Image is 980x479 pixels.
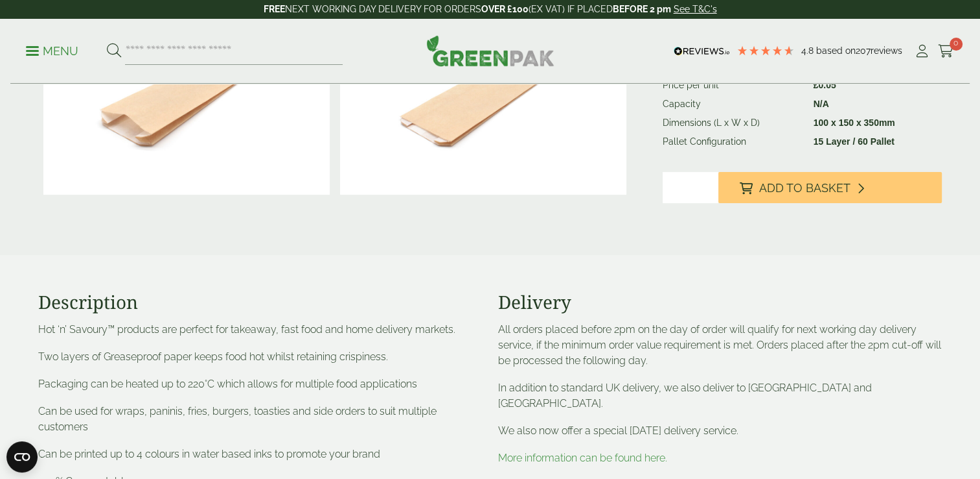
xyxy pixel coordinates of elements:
p: Hot ‘n’ Savoury™ products are perfect for takeaway, fast food and home delivery markets. [38,322,483,338]
p: Can be used for wraps, paninis, fries, burgers, toasties and side orders to suit multiple customers [38,404,483,435]
bdi: 0.05 [814,80,836,90]
span: Based on [816,45,856,56]
a: See T&C's [674,4,717,14]
a: More information can be found here. [498,452,667,464]
span: reviews [871,45,902,56]
img: 3330050 Hot N Savoury Brown Bag 4x6x14inch Open [43,3,330,195]
button: Open CMP widget [6,441,38,473]
strong: FREE [264,4,285,14]
td: Price per unit [657,76,808,95]
img: GreenPak Supplies [426,35,554,66]
span: 207 [856,45,871,56]
p: All orders placed before 2pm on the day of order will qualify for next working day delivery servi... [498,322,942,369]
img: REVIEWS.io [674,47,730,56]
span: 0 [950,38,963,51]
td: Capacity [657,95,808,114]
i: My Account [914,45,930,58]
strong: 100 x 150 x 350mm [814,117,895,128]
button: Add to Basket [718,172,942,203]
h3: Description [38,291,483,313]
p: Packaging can be heated up to 220°C which allows for multiple food applications [38,376,483,392]
strong: BEFORE 2 pm [613,4,671,14]
p: Can be printed up to 4 colours in water based inks to promote your brand [38,447,483,462]
div: 4.79 Stars [736,45,795,56]
span: £ [814,80,819,90]
strong: N/A [814,99,829,109]
p: Two layers of Greaseproof paper keeps food hot whilst retaining crispiness. [38,349,483,365]
i: Cart [938,45,954,58]
strong: OVER £100 [481,4,529,14]
p: Menu [26,43,78,59]
h3: Delivery [498,291,942,313]
span: Add to Basket [758,181,850,195]
img: 3330050 Hot N Savoury Brown Bag 4x6x14inch Flat [340,3,626,195]
p: In addition to standard UK delivery, we also deliver to [GEOGRAPHIC_DATA] and [GEOGRAPHIC_DATA]. [498,380,942,411]
span: 4.8 [801,45,816,56]
a: 0 [938,42,954,61]
td: Dimensions (L x W x D) [657,114,808,132]
strong: 15 Layer / 60 Pallet [814,136,895,147]
p: We also now offer a special [DATE] delivery service. [498,423,942,439]
a: Menu [26,43,78,56]
td: Pallet Configuration [657,132,808,151]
